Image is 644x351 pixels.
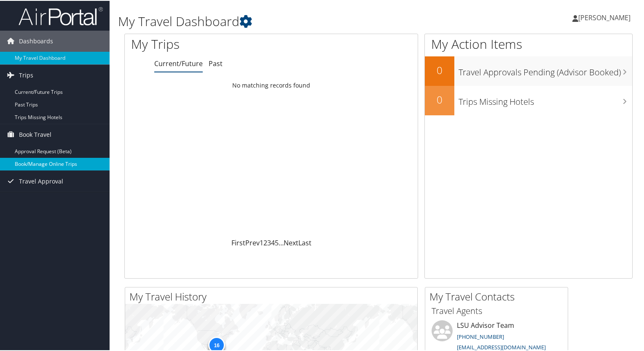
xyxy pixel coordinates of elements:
[19,30,53,51] span: Dashboards
[209,58,223,67] a: Past
[271,237,275,247] a: 4
[19,5,103,25] img: airportal-logo.png
[457,343,546,350] a: [EMAIL_ADDRESS][DOMAIN_NAME]
[118,12,465,29] h1: My Travel Dashboard
[275,237,279,247] a: 5
[231,237,245,247] a: First
[154,58,203,67] a: Current/Future
[425,56,632,85] a: 0Travel Approvals Pending (Advisor Booked)
[19,123,51,144] span: Book Travel
[425,85,632,114] a: 0Trips Missing Hotels
[129,289,417,303] h2: My Travel History
[572,4,639,29] a: [PERSON_NAME]
[459,61,632,77] h3: Travel Approvals Pending (Advisor Booked)
[279,237,284,247] span: …
[131,35,290,52] h1: My Trips
[457,332,504,340] a: [PHONE_NUMBER]
[125,77,418,92] td: No matching records found
[19,64,33,85] span: Trips
[425,62,454,77] h2: 0
[298,237,311,247] a: Last
[429,289,568,303] h2: My Travel Contacts
[260,237,263,247] a: 1
[432,304,561,316] h3: Travel Agents
[19,170,63,191] span: Travel Approval
[425,35,632,52] h1: My Action Items
[263,237,267,247] a: 2
[459,91,632,107] h3: Trips Missing Hotels
[425,92,454,106] h2: 0
[578,12,631,21] span: [PERSON_NAME]
[284,237,298,247] a: Next
[245,237,260,247] a: Prev
[267,237,271,247] a: 3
